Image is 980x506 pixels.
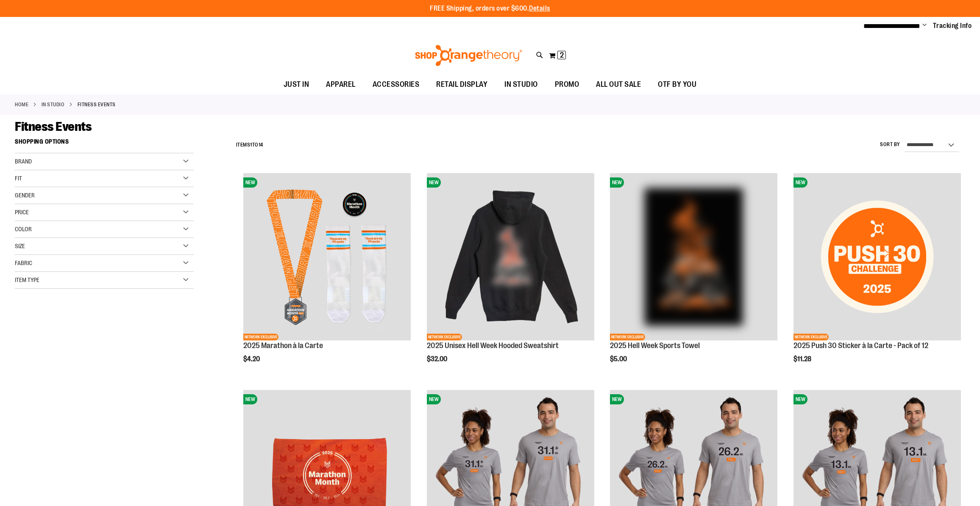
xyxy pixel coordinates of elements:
span: JUST IN [284,75,309,94]
p: FREE Shipping, orders over $600. [430,4,550,14]
a: Tracking Info [933,21,972,30]
img: 2025 Hell Week Hooded Sweatshirt [427,173,594,340]
a: 2025 Hell Week Sports Towel [610,341,700,350]
span: $5.00 [610,355,628,363]
span: Fit [15,175,22,182]
a: 2025 Hell Week Hooded SweatshirtNEWNETWORK EXCLUSIVE [427,173,594,342]
span: Size [15,243,25,249]
a: 2025 Push 30 Sticker à la Carte - Pack of 12 [793,341,928,350]
span: Fitness Events [15,119,92,134]
span: NEW [610,394,624,404]
span: $32.00 [427,355,448,363]
img: 2025 Hell Week Sports Towel [610,173,777,340]
div: product [789,169,965,384]
span: NEW [427,177,441,188]
button: Account menu [922,22,927,30]
a: Details [529,5,550,12]
img: 2025 Marathon à la Carte [243,173,411,340]
span: Price [15,209,29,216]
span: NETWORK EXCLUSIVE [427,334,462,340]
span: 2 [560,51,564,59]
span: NEW [243,177,257,188]
span: Color [15,226,32,232]
span: PROMO [555,75,579,94]
a: IN STUDIO [42,101,65,108]
span: NEW [793,177,807,188]
span: NETWORK EXCLUSIVE [243,334,278,340]
label: Sort By [880,141,900,148]
h2: Items to [236,138,263,152]
span: 1 [250,142,252,148]
a: 2025 Marathon à la CarteNEWNETWORK EXCLUSIVE [243,173,411,342]
img: Shop Orangetheory [414,45,523,66]
a: Home [15,101,28,108]
img: 2025 Push 30 Sticker à la Carte - Pack of 12 [793,173,961,340]
strong: Fitness Events [78,101,116,108]
span: 14 [259,142,263,148]
a: 2025 Marathon à la Carte [243,341,323,350]
span: Fabric [15,260,32,266]
span: Gender [15,192,35,199]
a: 2025 Hell Week Sports TowelNEWNETWORK EXCLUSIVE [610,173,777,342]
span: ALL OUT SALE [596,75,641,94]
span: NEW [427,394,441,404]
div: product [423,169,599,384]
span: RETAIL DISPLAY [436,75,487,94]
span: Item Type [15,277,39,283]
span: APPAREL [326,75,356,94]
strong: Shopping Options [15,134,194,153]
span: NEW [243,394,257,404]
span: $11.28 [793,355,813,363]
span: NETWORK EXCLUSIVE [610,334,645,340]
div: product [239,169,415,384]
span: NEW [793,394,807,404]
span: Brand [15,158,32,165]
span: OTF BY YOU [658,75,696,94]
a: 2025 Push 30 Sticker à la Carte - Pack of 12NEWNETWORK EXCLUSIVE [793,173,961,342]
span: $4.20 [243,355,261,363]
div: product [606,169,782,384]
span: IN STUDIO [504,75,538,94]
span: NETWORK EXCLUSIVE [793,334,829,340]
span: NEW [610,177,624,188]
span: ACCESSORIES [373,75,420,94]
a: 2025 Unisex Hell Week Hooded Sweatshirt [427,341,559,350]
